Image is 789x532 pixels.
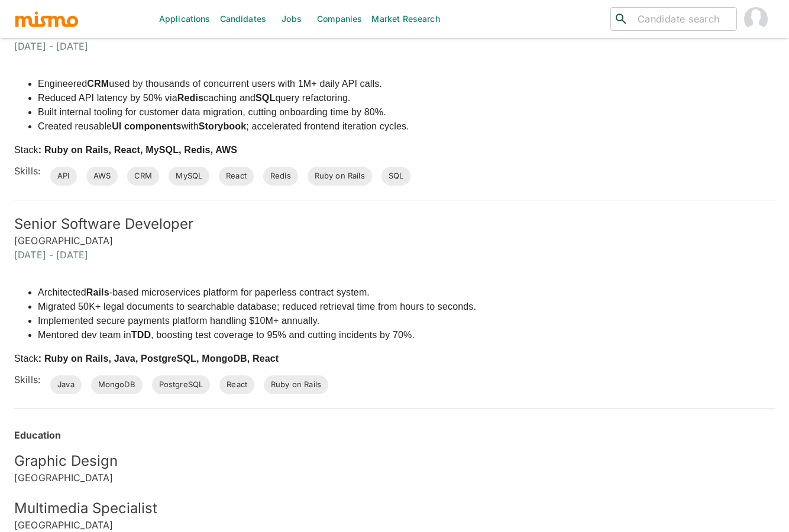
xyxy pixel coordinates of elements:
span: React [219,170,254,182]
li: Architected -based microservices platform for paperless contract system. [38,286,476,300]
h6: [DATE] - [DATE] [14,248,775,262]
strong: Ruby on Rails, React, MySQL, Redis, AWS [44,145,237,155]
span: MongoDB [91,379,143,391]
strong: : [38,353,41,364]
h6: [GEOGRAPHIC_DATA] [14,518,775,532]
span: API [50,170,76,182]
h6: [GEOGRAPHIC_DATA] [14,471,775,485]
li: Implemented secure payments platform handling $10M+ annually. [38,314,476,328]
li: Engineered used by thousands of concurrent users with 1M+ daily API calls. [38,77,409,91]
h5: Graphic Design [14,452,775,471]
img: logo [14,10,79,28]
li: Created reusable with ; accelerated frontend iteration cycles. [38,119,409,134]
h6: [GEOGRAPHIC_DATA] [14,233,775,248]
span: Ruby on Rails [264,379,328,391]
input: Candidate search [633,11,732,27]
span: CRM [127,170,159,182]
strong: Rails [86,287,109,297]
h6: Skills: [14,164,41,178]
h6: [DATE] - [DATE] [14,39,775,53]
strong: Redis [177,93,203,103]
h6: Education [14,428,775,442]
strong: UI components [112,121,182,131]
li: Built internal tooling for customer data migration, cutting onboarding time by 80%. [38,105,409,119]
p: Stack [14,352,476,366]
strong: Storybook [199,121,246,131]
span: MySQL [169,170,209,182]
h5: Multimedia Specialist [14,499,775,518]
span: PostgreSQL [152,379,211,391]
span: Java [50,379,82,391]
span: SQL [381,170,410,182]
strong: : [38,145,41,155]
strong: TDD [131,330,151,340]
span: React [219,379,254,391]
li: Mentored dev team in , boosting test coverage to 95% and cutting incidents by 70%. [38,328,476,342]
span: AWS [86,170,118,182]
strong: CRM [87,79,109,89]
li: Migrated 50K+ legal documents to searchable database; reduced retrieval time from hours to seconds. [38,300,476,314]
span: Redis [263,170,298,182]
img: Diego Gamboa [744,7,768,31]
h6: Skills: [14,372,41,387]
strong: Ruby on Rails, Java, PostgreSQL, MongoDB, React [44,353,279,364]
span: Ruby on Rails [308,170,372,182]
h5: Senior Software Developer [14,215,775,233]
li: Reduced API latency by 50% via caching and query refactoring. [38,91,409,105]
strong: SQL [256,93,275,103]
p: Stack [14,143,409,157]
